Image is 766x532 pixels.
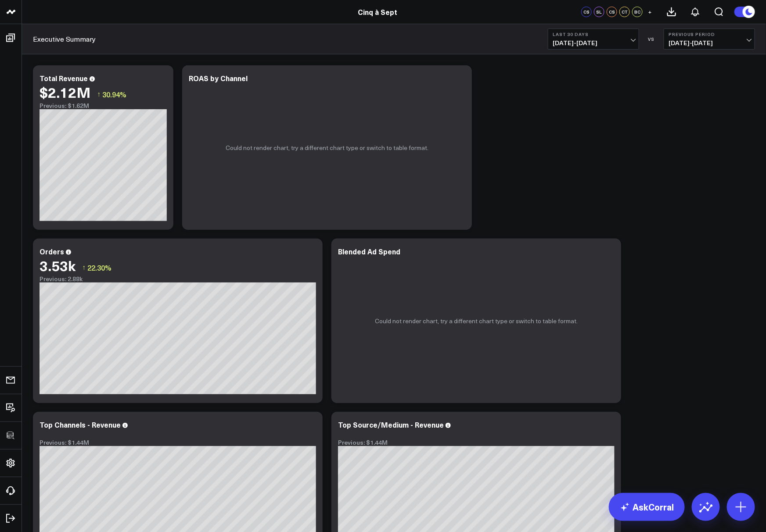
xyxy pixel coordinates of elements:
[226,144,428,151] p: Could not render chart, try a different chart type or switch to table format.
[619,7,630,17] div: CT
[375,318,578,325] p: Could not render chart, try a different chart type or switch to table format.
[581,7,592,17] div: CS
[669,39,750,46] span: [DATE] - [DATE]
[87,263,111,272] span: 22.30%
[338,420,444,429] div: Top Source/Medium - Revenue
[553,39,634,46] span: [DATE] - [DATE]
[189,73,248,83] div: ROAS by Channel
[632,7,643,17] div: BC
[82,262,86,273] span: ↑
[609,493,685,521] a: AskCorral
[594,7,604,17] div: SL
[40,257,76,273] div: 3.53k
[338,246,400,256] div: Blended Ad Spend
[358,7,397,17] a: Cinq à Sept
[645,7,655,17] button: +
[40,246,64,256] div: Orders
[40,73,88,83] div: Total Revenue
[97,89,101,100] span: ↑
[607,7,617,17] div: CS
[553,32,634,37] b: Last 30 Days
[548,29,639,50] button: Last 30 Days[DATE]-[DATE]
[40,439,316,446] div: Previous: $1.44M
[102,89,126,99] span: 30.94%
[664,29,755,50] button: Previous Period[DATE]-[DATE]
[40,102,167,109] div: Previous: $1.62M
[33,34,96,44] a: Executive Summary
[338,439,615,446] div: Previous: $1.44M
[40,84,90,100] div: $2.12M
[40,420,121,429] div: Top Channels - Revenue
[40,275,316,282] div: Previous: 2.88k
[648,9,652,15] span: +
[644,36,659,42] div: VS
[669,32,750,37] b: Previous Period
